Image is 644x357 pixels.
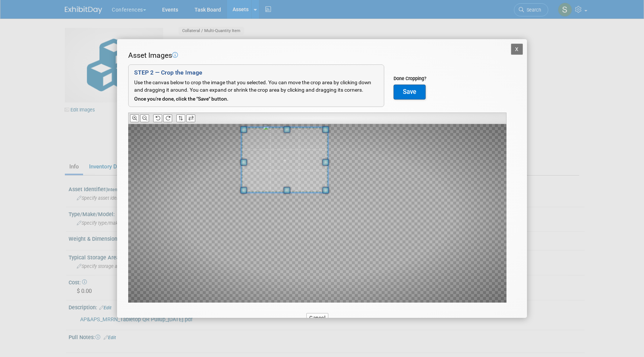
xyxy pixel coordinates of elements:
button: Zoom Out [140,114,149,122]
button: Flip Vertically [176,114,185,122]
div: Asset Images [128,50,506,61]
button: Rotate Counter-clockwise [153,114,162,122]
div: Done Cropping? [394,75,426,82]
button: Cancel [306,313,328,322]
button: Flip Horizontally [186,114,195,122]
button: Zoom In [130,114,139,122]
button: Rotate Clockwise [163,114,172,122]
span: Use the canvas below to crop the image that you selected. You can move the crop area by clicking ... [134,79,371,93]
button: Save [394,85,426,99]
div: STEP 2 — Crop the Image [134,69,378,77]
div: Once you're done, click the "Save" button. [134,95,378,103]
button: X [511,44,523,55]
